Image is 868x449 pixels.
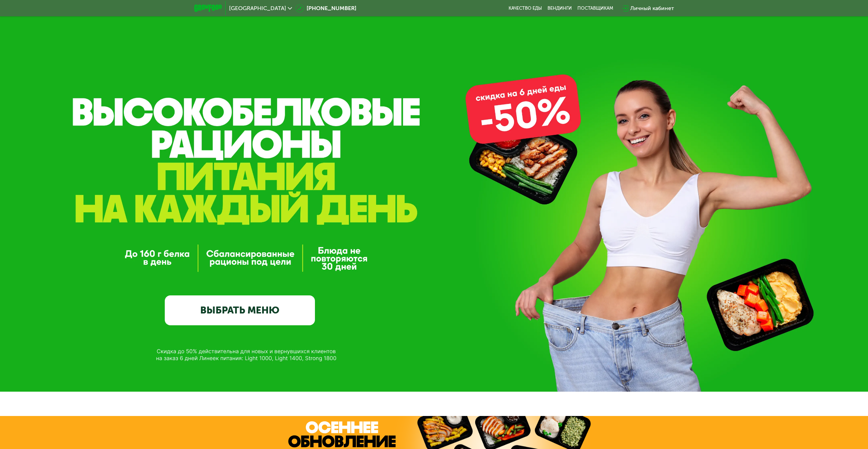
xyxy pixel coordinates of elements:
[295,4,356,13] a: [PHONE_NUMBER]
[547,6,572,11] a: Вендинги
[577,6,613,11] div: поставщикам
[509,6,542,11] a: Качество еды
[229,6,286,11] span: [GEOGRAPHIC_DATA]
[165,295,315,326] a: ВЫБРАТЬ МЕНЮ
[630,4,674,13] div: Личный кабинет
